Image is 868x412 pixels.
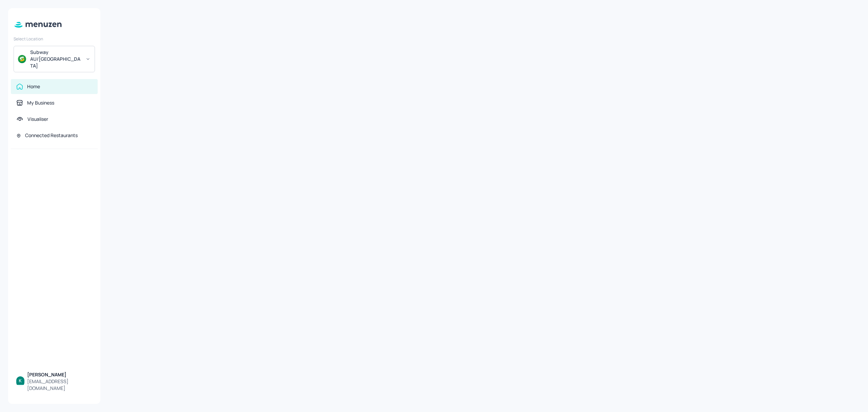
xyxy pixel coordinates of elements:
div: Connected Restaurants [25,132,78,139]
div: Visualiser [27,116,48,123]
div: My Business [27,99,54,106]
img: avatar [18,55,26,63]
div: Home [27,83,40,90]
div: [PERSON_NAME] [27,371,92,378]
img: ACg8ocKBIlbXoTTzaZ8RZ_0B6YnoiWvEjOPx6MQW7xFGuDwnGH3hbQ=s96-c [16,376,24,385]
div: [EMAIL_ADDRESS][DOMAIN_NAME] [27,378,92,392]
div: Select Location [14,36,95,42]
div: Subway AU/[GEOGRAPHIC_DATA] [30,49,81,69]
